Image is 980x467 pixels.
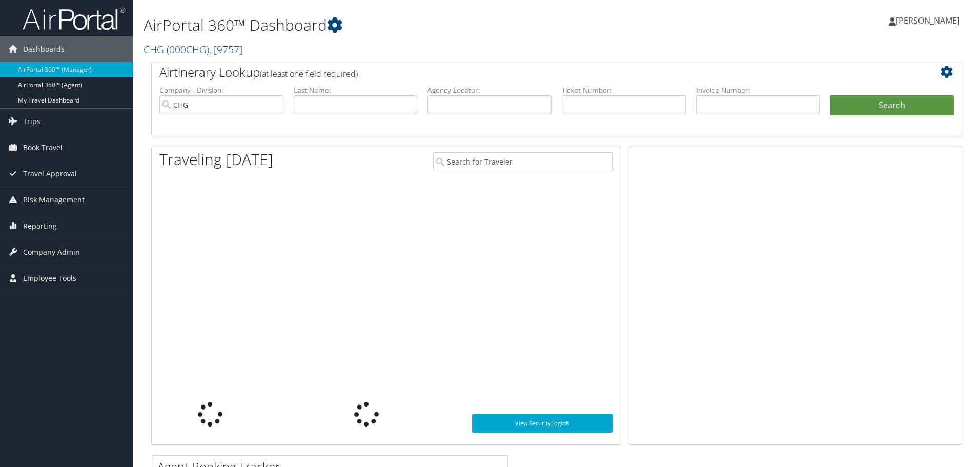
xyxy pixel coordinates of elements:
span: Company Admin [23,239,80,265]
span: Reporting [23,213,57,239]
a: [PERSON_NAME] [889,5,970,36]
button: Search [830,95,954,116]
label: Last Name: [294,85,418,95]
span: Dashboards [23,36,65,62]
span: (at least one field required) [260,68,358,79]
span: ( 000CHG ) [167,43,209,56]
a: CHG [144,43,242,56]
input: Search for Traveler [433,152,613,171]
img: airportal-logo.png [23,7,125,31]
span: Book Travel [23,135,63,160]
h1: Traveling [DATE] [159,149,273,170]
label: Agency Locator: [427,85,552,95]
span: Trips [23,109,40,134]
label: Invoice Number: [696,85,820,95]
label: Ticket Number: [562,85,686,95]
span: [PERSON_NAME] [896,15,959,26]
a: View SecurityLogic® [472,414,613,433]
h2: Airtinerary Lookup [159,64,886,81]
span: Employee Tools [23,266,76,291]
span: Risk Management [23,187,85,213]
h1: AirPortal 360™ Dashboard [144,14,695,36]
span: , [ 9757 ] [209,43,242,56]
span: Travel Approval [23,161,77,187]
label: Company - Division: [159,85,283,95]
